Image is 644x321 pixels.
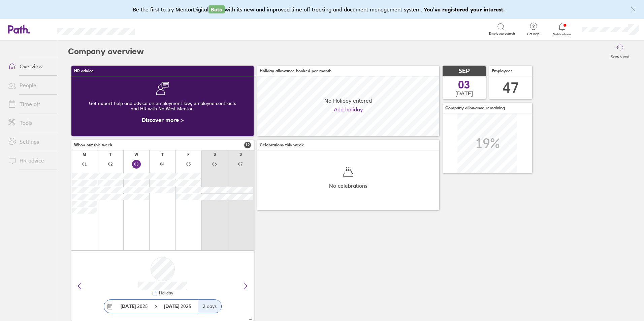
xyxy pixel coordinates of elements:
div: W [134,152,138,157]
span: 12 [244,142,251,148]
span: HR advice [74,69,94,73]
span: Who's out this week [74,143,112,147]
strong: [DATE] [121,303,136,309]
div: T [161,152,164,157]
div: S [239,152,242,157]
div: T [109,152,111,157]
a: Tools [3,116,57,130]
span: Employees [492,69,513,73]
button: Reset layout [607,41,633,62]
span: 03 [458,79,470,90]
div: Holiday [158,291,173,295]
span: Beta [208,5,225,13]
span: Celebrations this week [260,143,304,147]
div: 2 days [198,300,221,313]
a: HR advice [3,154,57,167]
span: Get help [522,32,544,36]
b: You've registered your interest. [424,6,505,13]
span: Company allowance remaining [445,106,505,110]
span: No Holiday entered [324,98,372,104]
div: M [83,152,86,157]
a: Overview [3,60,57,73]
span: Employee search [489,32,515,36]
span: 2025 [164,304,191,309]
span: Holiday allowance booked per month [260,69,331,73]
h2: Company overview [68,41,144,62]
div: F [187,152,190,157]
span: [DATE] [455,90,473,96]
label: Reset layout [607,52,633,59]
a: Settings [3,135,57,148]
a: Time off [3,97,57,111]
span: Notifications [551,32,573,36]
div: Be the first to try MentorDigital with its new and improved time off tracking and document manage... [133,5,512,13]
a: People [3,78,57,92]
a: Discover more > [142,116,184,123]
span: SEP [458,68,470,75]
span: No celebrations [329,183,367,189]
a: Notifications [551,22,573,36]
strong: [DATE] [164,303,181,309]
div: Search [153,26,170,32]
span: 2025 [121,304,148,309]
a: Add holiday [334,106,363,112]
div: S [214,152,216,157]
div: Get expert help and advice on employment law, employee contracts and HR with NatWest Mentor. [77,95,248,117]
div: 47 [503,79,519,97]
